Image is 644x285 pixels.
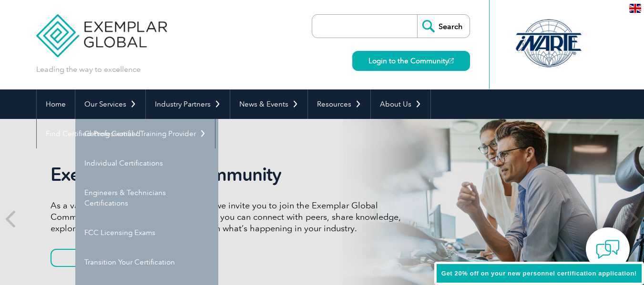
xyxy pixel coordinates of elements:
p: As a valued member of Exemplar Global, we invite you to join the Exemplar Global Community—a fun,... [51,200,408,234]
a: Individual Certifications [75,148,218,178]
a: About Us [371,89,430,119]
a: Engineers & Technicians Certifications [75,178,218,218]
a: FCC Licensing Exams [75,218,218,247]
input: Search [417,15,470,38]
h2: Exemplar Global Community [51,164,408,186]
img: en [629,4,641,13]
a: Our Services [75,89,145,119]
a: Transition Your Certification [75,247,218,277]
a: News & Events [230,89,307,119]
img: contact-chat.png [596,237,620,261]
a: Find Certified Professional / Training Provider [37,119,215,148]
p: Leading the way to excellence [36,64,141,75]
a: Resources [308,89,370,119]
img: open_square.png [449,58,454,63]
a: Industry Partners [146,89,230,119]
a: Home [37,89,75,119]
a: Join Now [51,249,141,267]
a: Login to the Community [352,51,470,71]
span: Get 20% off on your new personnel certification application! [441,270,637,277]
